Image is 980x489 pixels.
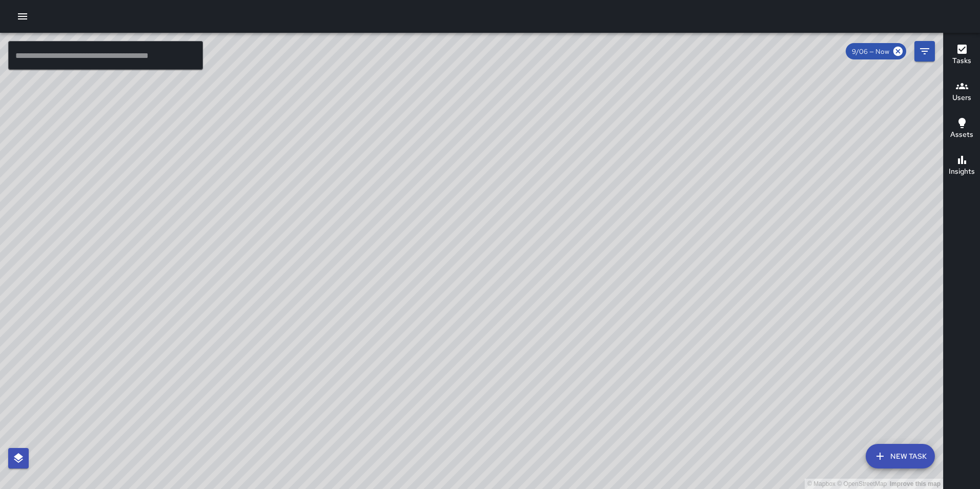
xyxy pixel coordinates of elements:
button: Assets [944,111,980,148]
div: 9/06 — Now [846,43,906,59]
button: Insights [944,148,980,185]
button: Users [944,74,980,111]
h6: Insights [949,166,975,177]
h6: Assets [950,129,973,140]
h6: Users [952,92,971,104]
button: Tasks [944,37,980,74]
h6: Tasks [952,55,971,67]
button: Filters [914,41,935,62]
span: 9/06 — Now [846,47,895,56]
button: New Task [866,444,935,468]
